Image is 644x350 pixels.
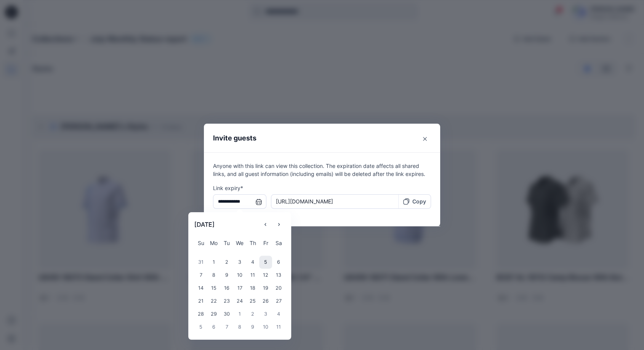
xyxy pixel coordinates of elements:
div: Choose Monday, September 15th, 2025 [207,282,220,295]
header: Invite guests [204,124,440,152]
div: Choose Tuesday, September 16th, 2025 [220,282,233,295]
div: Choose Date [188,212,291,340]
div: Choose Sunday, September 28th, 2025 [194,308,207,321]
div: Choose Monday, October 6th, 2025 [207,321,220,334]
div: Choose Sunday, October 5th, 2025 [194,321,207,334]
div: Choose Sunday, August 31st, 2025 [194,256,207,269]
div: Choose Friday, September 26th, 2025 [259,295,272,308]
div: Choose Monday, September 8th, 2025 [207,269,220,282]
div: Choose Monday, September 22nd, 2025 [207,295,220,308]
div: Choose Saturday, October 11th, 2025 [272,321,285,334]
button: Close [419,133,431,145]
div: Choose Tuesday, October 7th, 2025 [220,321,233,334]
div: Choose Tuesday, September 30th, 2025 [220,308,233,321]
div: Choose Friday, September 5th, 2025 [259,256,272,269]
div: Choose Thursday, September 4th, 2025 [246,256,259,269]
div: Friday [259,237,272,250]
p: [URL][DOMAIN_NAME] [276,197,394,205]
div: Thursday [246,237,259,250]
div: Choose Friday, September 12th, 2025 [259,269,272,282]
div: Choose Monday, September 29th, 2025 [207,308,220,321]
div: Choose Thursday, October 9th, 2025 [246,321,259,334]
div: Choose Wednesday, September 17th, 2025 [233,282,246,295]
div: Choose Sunday, September 14th, 2025 [194,282,207,295]
p: Anyone with this link can view this collection. The expiration date affects all shared links, and... [213,162,431,178]
div: Choose Wednesday, September 24th, 2025 [233,295,246,308]
div: Choose Saturday, September 13th, 2025 [272,269,285,282]
div: Choose Saturday, September 27th, 2025 [272,295,285,308]
div: Month September, 2025 [194,256,285,334]
div: Choose Wednesday, September 10th, 2025 [233,269,246,282]
div: Choose Wednesday, September 3rd, 2025 [233,256,246,269]
div: Choose Thursday, September 18th, 2025 [246,282,259,295]
div: Choose Friday, September 19th, 2025 [259,282,272,295]
div: Choose Thursday, September 11th, 2025 [246,269,259,282]
div: Choose Wednesday, October 8th, 2025 [233,321,246,334]
div: Choose Monday, September 1st, 2025 [207,256,220,269]
div: Tuesday [220,237,233,250]
div: Choose Tuesday, September 2nd, 2025 [220,256,233,269]
div: Choose Sunday, September 21st, 2025 [194,295,207,308]
div: Choose Saturday, September 6th, 2025 [272,256,285,269]
div: Choose Wednesday, October 1st, 2025 [233,308,246,321]
div: Choose Sunday, September 7th, 2025 [194,269,207,282]
div: Choose Friday, October 10th, 2025 [259,321,272,334]
p: Copy [412,197,426,205]
div: Choose Thursday, October 2nd, 2025 [246,308,259,321]
p: [DATE] [194,220,215,229]
div: Monday [207,237,220,250]
div: Sunday [194,237,207,250]
div: Choose Tuesday, September 23rd, 2025 [220,295,233,308]
p: Link expiry* [213,184,431,192]
div: Choose Saturday, October 4th, 2025 [272,308,285,321]
div: Choose Saturday, September 20th, 2025 [272,282,285,295]
div: Choose Friday, October 3rd, 2025 [259,308,272,321]
div: Saturday [272,237,285,250]
div: Wednesday [233,237,246,250]
div: Choose Thursday, September 25th, 2025 [246,295,259,308]
div: Choose Tuesday, September 9th, 2025 [220,269,233,282]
